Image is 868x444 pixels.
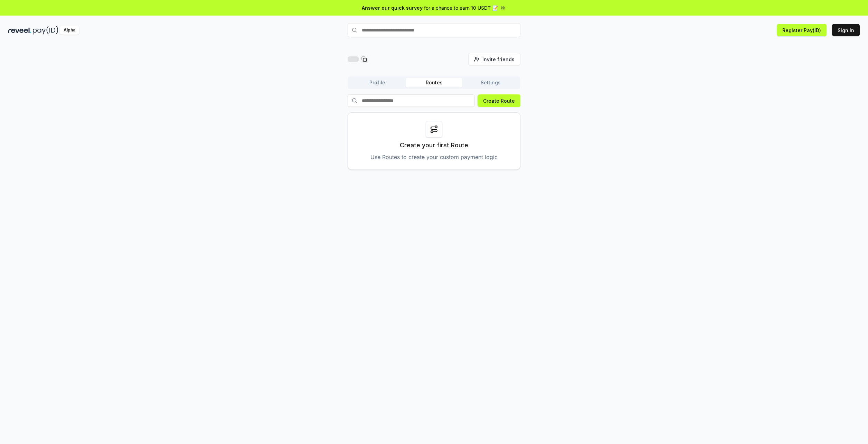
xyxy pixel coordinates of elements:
[832,24,860,36] button: Sign In
[406,78,462,87] button: Routes
[400,140,468,150] p: Create your first Route
[362,4,423,11] span: Answer our quick survey
[8,26,31,35] img: reveel_dark
[482,56,515,63] span: Invite friends
[478,94,520,107] button: Create Route
[424,4,498,11] span: for a chance to earn 10 USDT 📝
[468,53,520,65] button: Invite friends
[370,153,498,161] p: Use Routes to create your custom payment logic
[33,26,58,35] img: pay_id
[777,24,827,36] button: Register Pay(ID)
[349,78,406,87] button: Profile
[462,78,519,87] button: Settings
[60,26,79,35] div: Alpha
